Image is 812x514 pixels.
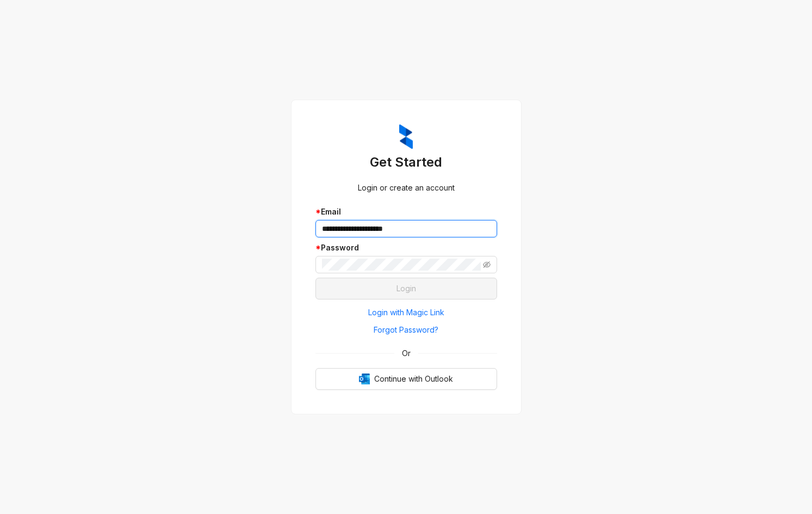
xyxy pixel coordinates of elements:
[374,373,453,385] span: Continue with Outlook
[394,347,418,359] span: Or
[315,278,497,299] button: Login
[368,307,444,319] span: Login with Magic Link
[315,182,497,194] div: Login or create an account
[315,321,497,339] button: Forgot Password?
[315,304,497,321] button: Login with Magic Link
[315,242,497,254] div: Password
[399,124,413,149] img: ZumaIcon
[315,206,497,218] div: Email
[483,261,491,268] span: eye-invisible
[315,154,497,171] h3: Get Started
[374,324,438,336] span: Forgot Password?
[315,368,497,390] button: OutlookContinue with Outlook
[359,374,370,384] img: Outlook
